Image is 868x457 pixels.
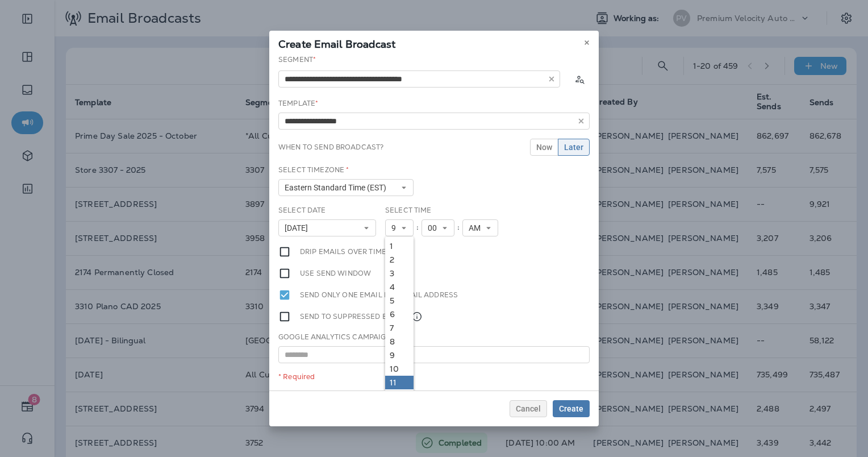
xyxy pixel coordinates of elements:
[385,280,414,294] a: 4
[385,206,432,215] label: Select Time
[530,139,558,156] button: Now
[278,219,376,236] button: [DATE]
[391,223,400,233] span: 9
[285,183,391,193] span: Eastern Standard Time (EST)
[300,310,423,323] label: Send to suppressed emails.
[278,206,326,215] label: Select Date
[385,308,414,321] a: 6
[553,400,590,417] button: Create
[516,405,541,413] span: Cancel
[278,165,349,175] label: Select Timezone
[469,223,485,233] span: AM
[300,246,386,258] label: Drip emails over time
[278,333,412,342] label: Google Analytics Campaign Title
[564,143,583,151] span: Later
[462,219,498,236] button: AM
[385,348,414,362] a: 9
[278,372,590,381] div: * Required
[300,289,458,301] label: Send only one email per email address
[454,219,462,236] div: :
[569,69,590,89] button: Calculate the estimated number of emails to be sent based on selected segment. (This could take a...
[510,400,547,417] button: Cancel
[428,223,441,233] span: 00
[278,55,316,64] label: Segment
[385,239,414,253] a: 1
[300,267,371,280] label: Use send window
[385,219,414,236] button: 9
[278,99,318,108] label: Template
[278,143,383,152] label: When to send broadcast?
[422,219,454,236] button: 00
[269,31,599,55] div: Create Email Broadcast
[536,143,552,151] span: Now
[558,139,590,156] button: Later
[385,389,414,403] a: 12
[385,321,414,335] a: 7
[559,405,583,413] span: Create
[385,335,414,348] a: 8
[385,267,414,280] a: 3
[285,223,312,233] span: [DATE]
[385,294,414,308] a: 5
[385,376,414,389] a: 11
[385,253,414,267] a: 2
[385,362,414,376] a: 10
[278,179,414,196] button: Eastern Standard Time (EST)
[414,219,422,236] div: :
